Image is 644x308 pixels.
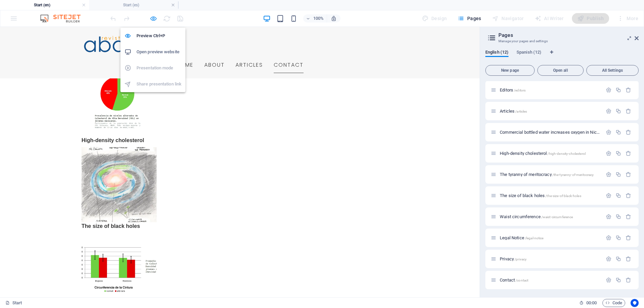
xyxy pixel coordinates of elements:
div: The tyranny of meritocracy/the-tyranny-of-meritocracy [498,172,602,177]
div: Settings [606,277,611,283]
h6: 100% [313,14,324,22]
span: /privacy [515,257,527,261]
span: 00 00 [586,299,597,307]
div: The size of black holes/the-size-of-black-holes [498,193,602,198]
span: Spanish (12) [517,48,541,58]
div: Remove [626,277,631,283]
div: Settings [606,172,611,177]
div: Settings [606,87,611,93]
div: Remove [626,235,631,241]
span: Pages [458,15,481,22]
span: /the-size-of-black-holes [545,194,581,198]
button: Code [602,299,625,307]
h6: Session time [579,299,597,307]
div: Remove [626,193,631,198]
span: Click to open page [500,109,527,114]
div: Remove [626,108,631,114]
i: On resize automatically adjust zoom level to fit chosen device. [331,15,337,21]
span: : [591,300,592,305]
div: High-density cholesterol/high-density-cholesterol [498,151,602,156]
div: Remove [626,87,631,93]
div: Remove [626,256,631,262]
div: Duplicate [615,150,621,156]
button: New page [485,65,535,76]
h4: Start (es) [89,1,178,9]
button: 100% [303,14,327,22]
div: Remove [626,129,631,135]
button: Usercentrics [631,299,639,307]
span: /contact [516,279,528,282]
div: Commercial bottled water increases oxygen in Nicotiana tabacum [498,130,602,134]
div: Duplicate [615,172,621,177]
div: Duplicate [615,256,621,262]
div: Language Tabs [485,50,639,62]
span: Click to open page [500,193,581,198]
a: Click to cancel selection. Double-click to open Pages [5,299,22,307]
span: Click to open page [500,172,594,177]
div: Settings [606,214,611,220]
div: Waist circumference/waist-circumference [498,214,602,219]
span: Click to open page [500,278,528,283]
div: Duplicate [615,277,621,283]
span: /editors [514,88,526,92]
div: Duplicate [615,87,621,93]
h3: Manage your pages and settings [498,38,625,44]
span: /waist-circumference [541,215,573,219]
div: Remove [626,150,631,156]
button: All Settings [586,65,639,76]
div: Settings [606,150,611,156]
div: Duplicate [615,214,621,220]
span: /articles [515,110,527,113]
span: Code [605,299,622,307]
div: Settings [606,129,611,135]
div: Duplicate [615,129,621,135]
span: /high-density-cholesterol [547,152,585,156]
div: Settings [606,256,611,262]
button: Pages [455,13,484,24]
h6: Open preview website [137,48,181,56]
div: Legal Notice/legal-notice [498,236,602,240]
button: Open all [537,65,584,76]
div: Design (Ctrl+Alt+Y) [419,13,450,24]
div: Remove [626,172,631,177]
span: /the-tyranny-of-meritocracy [552,173,594,177]
div: Contact/contact [498,278,602,282]
div: Duplicate [615,108,621,114]
div: Settings [606,235,611,241]
span: Click to open page [500,87,526,93]
span: /legal-notice [525,236,544,240]
div: Articles/articles [498,109,602,113]
div: Privacy/privacy [498,257,602,261]
div: Settings [606,108,611,114]
div: Editors/editors [498,88,602,92]
span: English (12) [485,48,508,58]
span: Open all [540,68,581,72]
span: High-density cholesterol [500,151,586,156]
span: New page [488,68,532,72]
h2: Pages [498,32,639,38]
span: Click to open page [500,235,543,240]
h6: Preview Ctrl+P [137,32,181,40]
span: Click to open page [500,256,527,261]
div: Settings [606,193,611,198]
img: Editor Logo [39,14,89,22]
span: Waist circumference [500,214,573,219]
div: Duplicate [615,193,621,198]
span: All Settings [589,68,636,72]
div: Remove [626,214,631,220]
div: Duplicate [615,235,621,241]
